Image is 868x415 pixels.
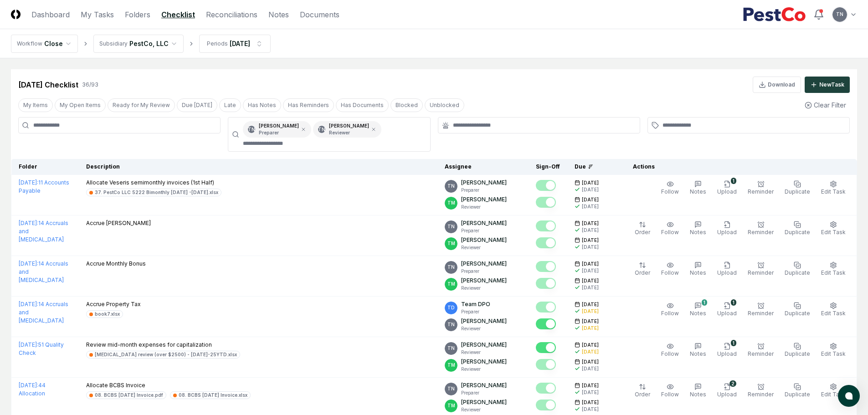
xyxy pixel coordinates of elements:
[748,229,774,236] span: Reminder
[746,219,776,238] button: Reminder
[95,189,218,196] div: 37. PestCo LLC 5222 Bimonthly [DATE] -[DATE].xlsx
[18,98,53,112] button: My Items
[11,10,21,19] img: Logo
[447,362,455,369] span: TM
[461,285,507,292] p: Reviewer
[785,391,810,398] span: Duplicate
[86,189,221,196] a: 37. PestCo LLC 5222 Bimonthly [DATE] -[DATE].xlsx
[717,350,737,357] span: Upload
[715,260,739,279] button: Upload
[536,237,556,248] button: Mark complete
[659,341,681,360] button: Follow
[461,260,507,268] p: [PERSON_NAME]
[748,188,774,195] span: Reminder
[31,9,70,20] a: Dashboard
[536,342,556,353] button: Mark complete
[819,179,847,198] button: Edit Task
[206,9,257,20] a: Reconciliations
[785,350,810,357] span: Duplicate
[17,40,42,48] div: Workflow
[461,398,507,406] p: [PERSON_NAME]
[688,260,708,279] button: Notes
[19,301,38,307] span: [DATE] :
[635,269,650,276] span: Order
[19,179,69,194] a: [DATE]:11 Accounts Payable
[461,366,507,373] p: Reviewer
[447,240,455,247] span: TM
[447,183,455,190] span: TN
[582,284,599,291] div: [DATE]
[582,382,599,389] span: [DATE]
[635,391,650,398] span: Order
[635,229,650,236] span: Order
[461,325,507,332] p: Reviewer
[329,129,369,136] p: Reviewer
[582,301,599,308] span: [DATE]
[717,269,737,276] span: Upload
[86,300,141,308] p: Accrue Property Tax
[536,220,556,231] button: Mark complete
[19,382,38,389] span: [DATE] :
[582,318,599,325] span: [DATE]
[243,98,281,112] button: Has Notes
[390,98,423,112] button: Blocked
[536,302,556,313] button: Mark complete
[461,195,507,204] p: [PERSON_NAME]
[582,365,599,372] div: [DATE]
[746,179,776,198] button: Reminder
[336,98,389,112] button: Has Documents
[659,300,681,319] button: Follow
[785,229,810,236] span: Duplicate
[582,237,599,244] span: [DATE]
[447,321,455,328] span: TN
[461,204,507,210] p: Reviewer
[785,188,810,195] span: Duplicate
[832,6,848,23] button: TN
[447,200,455,206] span: TM
[19,301,68,324] a: [DATE]:14 Accruals and [MEDICAL_DATA]
[268,9,289,20] a: Notes
[437,159,529,175] th: Assignee
[715,381,739,400] button: 2Upload
[447,281,455,287] span: TM
[582,261,599,267] span: [DATE]
[661,188,679,195] span: Follow
[748,350,774,357] span: Reminder
[783,179,812,198] button: Duplicate
[801,97,850,113] button: Clear Filter
[461,341,507,349] p: [PERSON_NAME]
[219,98,241,112] button: Late
[447,402,455,409] span: TM
[461,406,507,413] p: Reviewer
[783,341,812,360] button: Duplicate
[425,98,464,112] button: Unblocked
[177,98,217,112] button: Due Today
[19,341,38,348] span: [DATE] :
[821,188,846,195] span: Edit Task
[717,188,737,195] span: Upload
[582,342,599,348] span: [DATE]
[661,350,679,357] span: Follow
[819,81,844,89] div: New Task
[690,310,706,317] span: Notes
[86,260,146,268] p: Accrue Monthly Bonus
[461,244,507,251] p: Reviewer
[461,277,507,285] p: [PERSON_NAME]
[582,186,599,193] div: [DATE]
[582,196,599,203] span: [DATE]
[461,358,507,366] p: [PERSON_NAME]
[19,220,38,226] span: [DATE] :
[821,269,846,276] span: Edit Task
[329,123,369,136] div: [PERSON_NAME]
[633,381,652,400] button: Order
[86,179,221,187] p: Allocate Veseris semimonthly invoices (1st Half)
[838,385,860,407] button: atlas-launcher
[582,348,599,355] div: [DATE]
[633,260,652,279] button: Order
[661,310,679,317] span: Follow
[55,98,106,112] button: My Open Items
[748,269,774,276] span: Reminder
[836,11,843,18] span: TN
[805,77,850,93] button: NewTask
[536,400,556,410] button: Mark complete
